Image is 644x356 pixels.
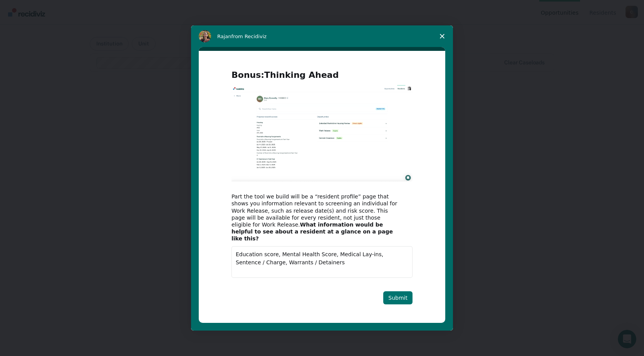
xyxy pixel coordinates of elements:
[264,70,339,80] b: Thinking Ahead
[431,25,453,47] span: Close survey
[217,34,231,39] span: Rajan
[231,34,267,39] span: from Recidiviz
[231,246,413,278] textarea: Enter text...
[231,69,413,85] h2: Bonus:
[199,30,211,42] img: Profile image for Rajan
[231,193,401,242] div: Part the tool we build will be a “resident profile” page that shows you information relevant to s...
[383,291,413,304] button: Submit
[231,222,393,242] b: What information would be helpful to see about a resident at a glance on a page like this?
